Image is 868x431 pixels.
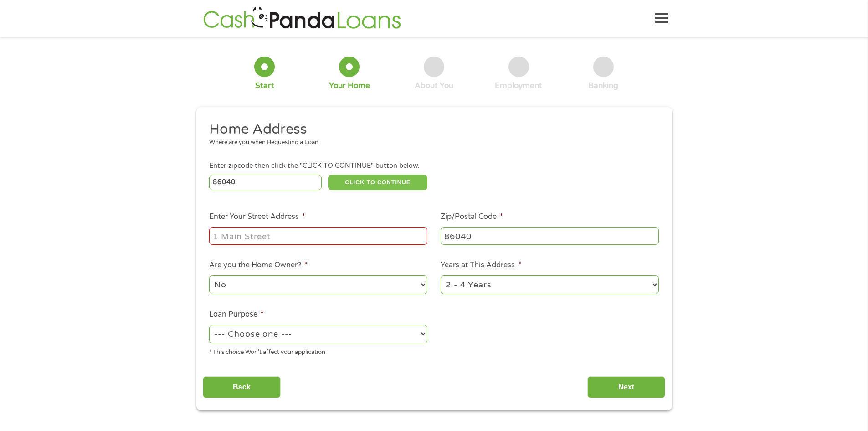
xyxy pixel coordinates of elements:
label: Zip/Postal Code [441,212,503,222]
div: * This choice Won’t affect your application [209,345,427,357]
label: Loan Purpose [209,310,264,319]
input: 1 Main Street [209,227,427,244]
button: CLICK TO CONTINUE [328,175,427,190]
img: GetLoanNow Logo [200,5,404,31]
label: Years at This Address [441,260,521,270]
h2: Home Address [209,120,652,139]
div: Start [255,81,274,91]
div: Banking [588,81,618,91]
div: Where are you when Requesting a Loan. [209,138,652,147]
div: Enter zipcode then click the "CLICK TO CONTINUE" button below. [209,161,658,171]
div: Your Home [329,81,370,91]
div: Employment [495,81,542,91]
div: About You [415,81,453,91]
label: Enter Your Street Address [209,212,305,222]
label: Are you the Home Owner? [209,260,308,270]
input: Next [587,376,665,399]
input: Back [203,376,281,399]
input: Enter Zipcode (e.g 01510) [209,175,322,190]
